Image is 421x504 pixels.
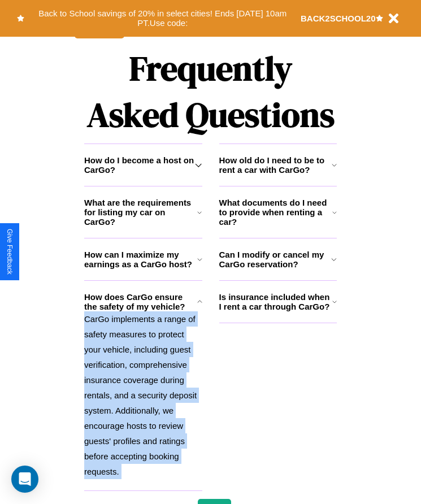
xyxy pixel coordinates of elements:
[11,466,38,493] div: Open Intercom Messenger
[6,229,14,275] div: Give Feedback
[219,155,332,175] h3: How old do I need to be to rent a car with CarGo?
[219,198,333,227] h3: What documents do I need to provide when renting a car?
[84,250,197,269] h3: How can I maximize my earnings as a CarGo host?
[24,6,301,31] button: Back to School savings of 20% in select cities! Ends [DATE] 10am PT.Use code:
[84,292,197,311] h3: How does CarGo ensure the safety of my vehicle?
[84,198,197,227] h3: What are the requirements for listing my car on CarGo?
[84,311,202,479] p: CarGo implements a range of safety measures to protect your vehicle, including guest verification...
[219,250,332,269] h3: Can I modify or cancel my CarGo reservation?
[84,40,337,144] h1: Frequently Asked Questions
[84,155,195,175] h3: How do I become a host on CarGo?
[301,14,376,23] b: BACK2SCHOOL20
[219,292,332,311] h3: Is insurance included when I rent a car through CarGo?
